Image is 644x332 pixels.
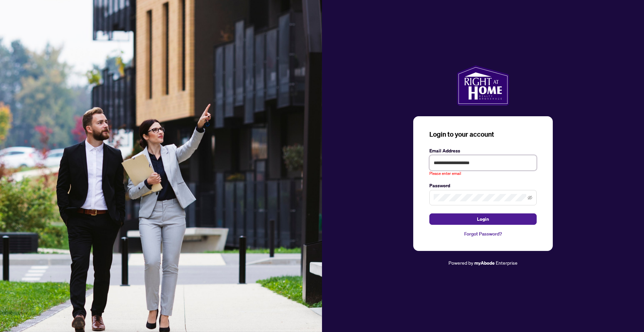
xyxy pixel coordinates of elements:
span: eye-invisible [528,195,532,200]
span: Enterprise [496,260,518,266]
span: Powered by [448,260,473,266]
span: Login [477,214,489,224]
label: Password [429,182,537,189]
a: myAbode [474,259,495,267]
button: Login [429,213,537,225]
a: Forgot Password? [429,230,537,238]
label: Email Address [429,147,537,154]
img: ma-logo [457,65,509,106]
h3: Login to your account [429,130,537,139]
span: Please enter email [429,171,461,177]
